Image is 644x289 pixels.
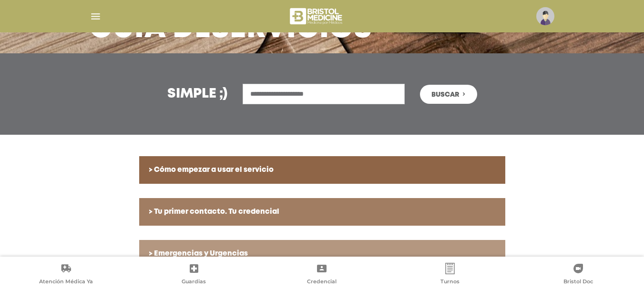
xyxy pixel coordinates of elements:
[167,88,227,101] h3: Simple ;)
[149,166,496,174] h6: > Cómo empezar a usar el servicio
[139,198,505,226] a: > Tu primer contacto. Tu credencial
[514,263,642,287] a: Bristol Doc
[182,278,206,287] span: Guardias
[536,7,554,25] img: profile-placeholder.svg
[90,17,372,42] h3: Guía de Servicios
[39,278,93,287] span: Atención Médica Ya
[431,91,459,98] span: Buscar
[149,208,496,216] h6: > Tu primer contacto. Tu credencial
[90,10,102,22] img: Cober_menu-lines-white.svg
[139,156,505,184] a: > Cómo empezar a usar el servicio
[307,278,337,287] span: Credencial
[2,263,130,287] a: Atención Médica Ya
[440,278,460,287] span: Turnos
[139,240,505,268] a: > Emergencias y Urgencias
[563,278,593,287] span: Bristol Doc
[386,263,514,287] a: Turnos
[420,85,477,104] button: Buscar
[130,263,258,287] a: Guardias
[288,5,345,28] img: bristol-medicine-blanco.png
[258,263,386,287] a: Credencial
[149,249,496,258] h6: > Emergencias y Urgencias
